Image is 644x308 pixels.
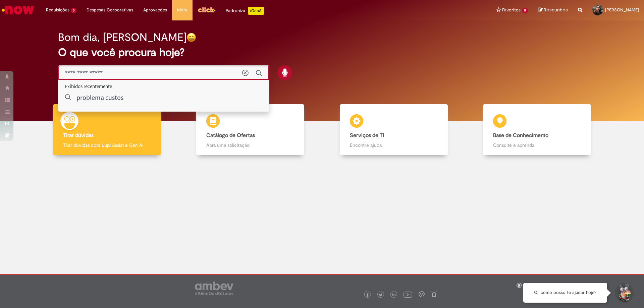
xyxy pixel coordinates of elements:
span: 3 [71,8,76,13]
img: click_logo_yellow_360x200.png [198,5,216,15]
a: Base de Conhecimento Consulte e aprenda [466,104,609,156]
span: Despesas Corporativas [87,7,133,13]
img: happy-face.png [186,33,196,42]
a: Serviços de TI Encontre ajuda [322,104,466,156]
b: Tirar dúvidas [63,132,94,139]
img: logo_footer_workplace.png [419,291,425,297]
img: logo_footer_naosei.png [431,291,437,297]
img: logo_footer_ambev_rotulo_gray.png [195,282,233,295]
span: Requisições [46,7,69,13]
span: More [177,7,187,13]
p: +GenAi [248,7,264,15]
h2: O que você procura hoje? [58,47,586,58]
p: Encontre ajuda [350,142,438,148]
a: Catálogo de Ofertas Abra uma solicitação [179,104,322,156]
p: Consulte e aprenda [493,142,581,148]
div: Padroniza [226,7,264,15]
p: Abra uma solicitação [206,142,294,148]
a: Rascunhos [538,7,568,13]
img: logo_footer_facebook.png [366,293,369,297]
span: 11 [522,8,528,13]
img: logo_footer_youtube.png [404,290,412,299]
p: Tirar dúvidas com Lupi Assist e Gen Ai [63,142,151,148]
a: Tirar dúvidas Tirar dúvidas com Lupi Assist e Gen Ai [35,104,179,156]
span: [PERSON_NAME] [605,7,639,13]
h2: Bom dia, [PERSON_NAME] [58,32,186,43]
b: Base de Conhecimento [493,132,548,139]
div: Oi, como posso te ajudar hoje? [523,283,607,303]
span: Aprovações [143,7,167,13]
span: Rascunhos [544,7,568,13]
b: Catálogo de Ofertas [206,132,255,139]
img: logo_footer_twitter.png [379,293,382,297]
button: Iniciar Conversa de Suporte [614,283,634,303]
b: Serviços de TI [350,132,384,139]
span: Favoritos [502,7,521,13]
img: logo_footer_linkedin.png [392,293,396,297]
img: ServiceNow [1,3,35,17]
